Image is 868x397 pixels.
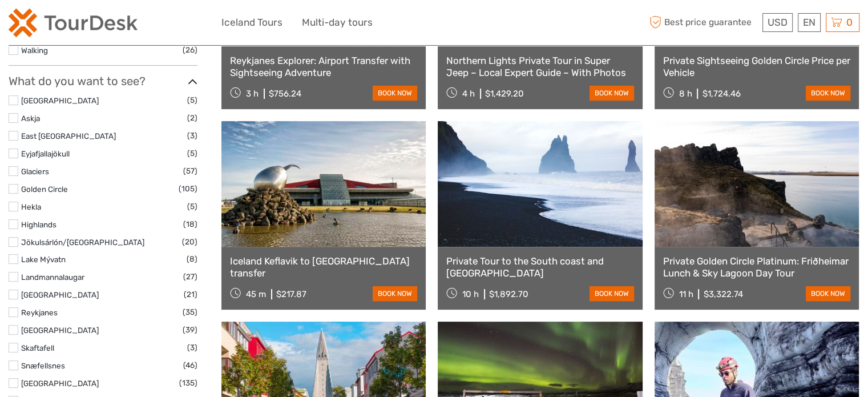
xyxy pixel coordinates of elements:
[663,255,850,279] a: Private Golden Circle Platinum: Friðheimar Lunch & Sky Lagoon Day Tour
[187,200,197,213] span: (5)
[21,149,70,158] a: Eyjafjallajökull
[21,167,49,176] a: Glaciers
[21,308,58,317] a: Reykjanes
[183,306,197,319] span: (35)
[183,43,197,57] span: (26)
[183,270,197,283] span: (27)
[21,272,84,282] a: Landmannalaugar
[9,74,197,88] h3: What do you want to see?
[21,96,99,105] a: [GEOGRAPHIC_DATA]
[679,89,692,99] span: 8 h
[21,46,48,55] a: Walking
[230,255,417,279] a: Iceland Keflavik to [GEOGRAPHIC_DATA] transfer
[182,235,197,248] span: (20)
[373,86,417,101] a: book now
[187,341,197,354] span: (3)
[462,289,479,299] span: 10 h
[21,114,40,123] a: Askja
[21,343,54,352] a: Skaftafell
[246,89,259,99] span: 3 h
[798,13,821,32] div: EN
[221,14,282,31] a: Iceland Tours
[21,379,99,388] a: [GEOGRAPHIC_DATA]
[302,14,373,31] a: Multi-day tours
[446,55,633,78] a: Northern Lights Private Tour in Super Jeep – Local Expert Guide – With Photos
[806,286,850,301] a: book now
[21,326,99,335] a: [GEOGRAPHIC_DATA]
[184,288,197,301] span: (21)
[462,89,475,99] span: 4 h
[21,131,116,141] a: East [GEOGRAPHIC_DATA]
[647,13,760,32] span: Best price guarantee
[590,86,634,101] a: book now
[183,165,197,178] span: (57)
[187,252,197,266] span: (8)
[679,289,693,299] span: 11 h
[187,111,197,125] span: (2)
[768,17,788,28] span: USD
[276,289,306,299] div: $217.87
[485,89,524,99] div: $1,429.20
[21,220,56,229] a: Highlands
[9,9,138,37] img: 2254-3441b4b5-4e5f-4d00-b396-31f1d84a6ebf_logo_small.png
[21,361,65,370] a: Snæfellsnes
[183,218,197,231] span: (18)
[703,289,742,299] div: $3,322.74
[131,18,145,31] button: Open LiveChat chat widget
[230,55,417,78] a: Reykjanes Explorer: Airport Transfer with Sightseeing Adventure
[179,182,197,195] span: (105)
[446,255,633,279] a: Private Tour to the South coast and [GEOGRAPHIC_DATA]
[21,238,144,247] a: Jökulsárlón/[GEOGRAPHIC_DATA]
[590,286,634,301] a: book now
[373,286,417,301] a: book now
[21,290,99,299] a: [GEOGRAPHIC_DATA]
[21,202,41,211] a: Hekla
[187,94,197,107] span: (5)
[845,17,854,28] span: 0
[21,255,66,264] a: Lake Mývatn
[663,55,850,78] a: Private Sightseeing Golden Circle Price per Vehicle
[21,185,68,194] a: Golden Circle
[702,89,740,99] div: $1,724.46
[16,20,129,29] p: We're away right now. Please check back later!
[269,89,301,99] div: $756.24
[187,147,197,160] span: (5)
[187,129,197,142] span: (3)
[489,289,528,299] div: $1,892.70
[179,376,197,390] span: (135)
[183,359,197,372] span: (46)
[806,86,850,101] a: book now
[183,323,197,336] span: (39)
[246,289,266,299] span: 45 m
